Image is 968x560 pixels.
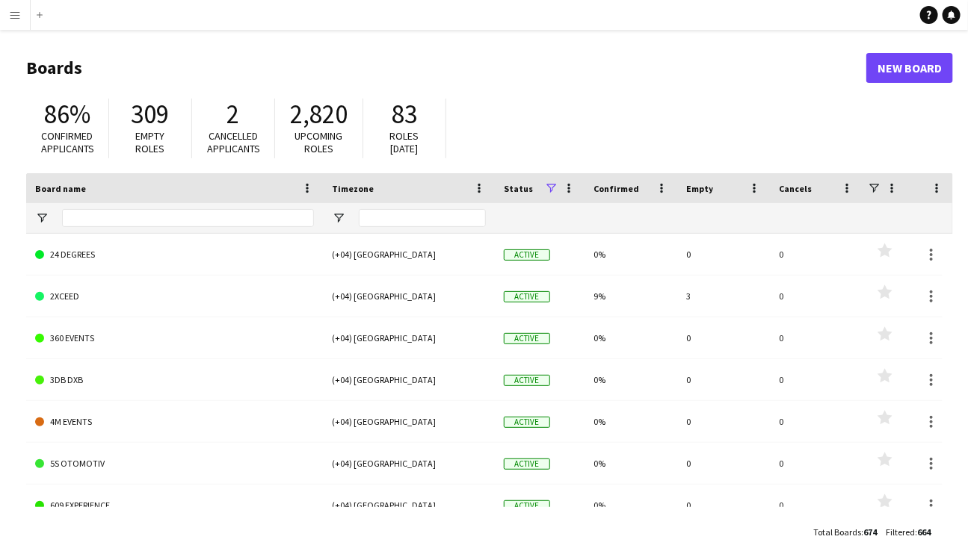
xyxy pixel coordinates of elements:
a: 2XCEED [35,276,314,317]
div: 0 [770,234,863,275]
div: 0% [585,317,677,358]
input: Board name Filter Input [62,209,314,227]
a: New Board [866,53,953,83]
div: 0 [677,443,770,484]
div: 0 [770,359,863,400]
div: 0 [677,485,770,526]
div: (+04) [GEOGRAPHIC_DATA] [323,276,495,317]
div: 0 [677,359,770,400]
button: Open Filter Menu [332,211,345,225]
div: (+04) [GEOGRAPHIC_DATA] [323,234,495,275]
span: 674 [863,526,877,538]
span: 664 [917,526,931,538]
span: 83 [392,98,417,131]
span: Confirmed applicants [41,129,94,155]
span: Status [504,183,533,194]
span: Board name [35,183,86,194]
div: 0% [585,443,677,484]
span: 309 [132,98,170,131]
div: 0 [770,401,863,442]
span: Total Boards [813,526,861,538]
span: Confirmed [594,183,639,194]
a: 24 DEGREES [35,234,314,276]
a: 5S OTOMOTIV [35,443,314,485]
span: Active [504,375,550,386]
div: 3 [677,276,770,317]
span: Active [504,417,550,428]
div: 0 [677,317,770,358]
button: Open Filter Menu [35,211,49,225]
div: (+04) [GEOGRAPHIC_DATA] [323,317,495,358]
input: Timezone Filter Input [359,209,486,227]
span: Upcoming roles [295,129,343,155]
div: 0 [677,234,770,275]
span: Active [504,500,550,511]
span: Cancelled applicants [207,129,260,155]
span: Active [504,291,550,302]
span: Empty roles [136,129,165,155]
div: (+04) [GEOGRAPHIC_DATA] [323,401,495,442]
span: Empty [686,183,713,194]
span: Active [504,458,550,470]
span: Active [504,249,550,261]
div: (+04) [GEOGRAPHIC_DATA] [323,359,495,400]
div: (+04) [GEOGRAPHIC_DATA] [323,485,495,526]
a: 4M EVENTS [35,401,314,443]
span: Filtered [886,526,915,538]
a: 3DB DXB [35,359,314,401]
a: 609 EXPERIENCE [35,485,314,526]
div: 0 [770,485,863,526]
span: Cancels [779,183,812,194]
span: 2,820 [290,98,348,131]
span: Timezone [332,183,374,194]
div: 9% [585,276,677,317]
span: Active [504,333,550,344]
span: 86% [44,98,90,131]
div: 0 [677,401,770,442]
div: 0% [585,359,677,400]
div: : [886,517,931,547]
div: 0% [585,401,677,442]
div: 0% [585,485,677,526]
span: 2 [227,98,240,131]
h1: Boards [26,57,866,79]
div: 0 [770,443,863,484]
div: (+04) [GEOGRAPHIC_DATA] [323,443,495,484]
div: : [813,517,877,547]
div: 0 [770,317,863,358]
div: 0 [770,276,863,317]
div: 0% [585,234,677,275]
span: Roles [DATE] [390,129,419,155]
a: 360 EVENTS [35,317,314,359]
